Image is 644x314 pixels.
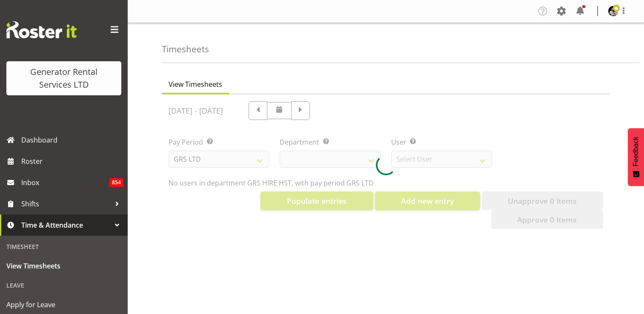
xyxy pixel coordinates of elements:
span: Inbox [21,176,109,189]
div: Timesheet [2,238,126,255]
span: 854 [109,178,123,187]
img: Rosterit website logo [6,21,77,38]
span: View Timesheets [6,260,121,272]
div: Leave [2,277,126,294]
div: Generator Rental Services LTD [15,66,113,91]
h4: Timesheets [162,44,209,54]
span: Shifts [21,197,111,210]
img: andrew-crenfeldtab2e0c3de70d43fd7286f7b271d34304.png [608,6,618,16]
button: Feedback - Show survey [628,128,644,186]
span: Feedback [632,137,640,166]
span: Apply for Leave [6,298,121,311]
span: View Timesheets [169,79,222,89]
span: Roster [21,155,123,168]
span: Dashboard [21,134,123,146]
span: Time & Attendance [21,219,111,231]
a: View Timesheets [2,255,126,277]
